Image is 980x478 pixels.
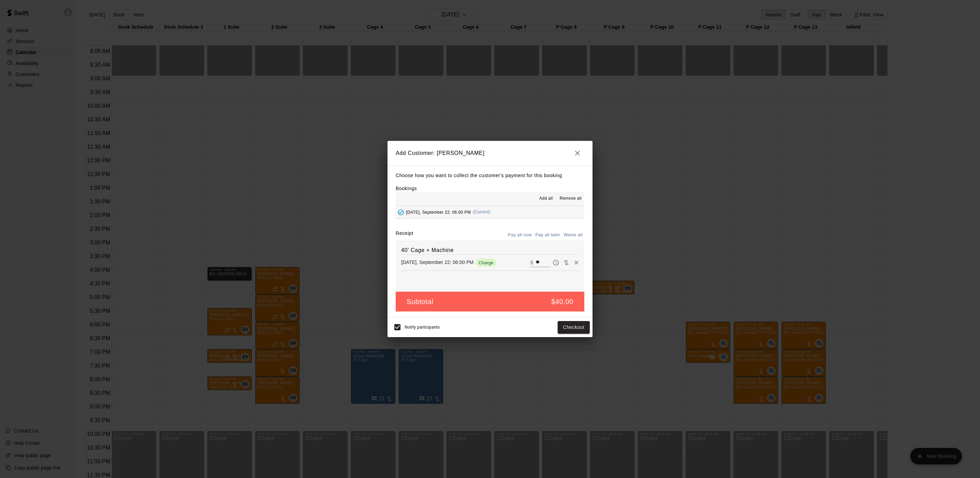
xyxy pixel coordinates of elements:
span: Charge [476,260,496,265]
h2: Add Customer: [PERSON_NAME] [387,141,593,165]
label: Bookings [396,186,417,191]
span: Pay later [551,259,561,265]
span: Waive payment [561,259,571,265]
p: [DATE], September 22: 06:00 PM [401,259,474,266]
p: Choose how you want to collect the customer's payment for this booking [396,171,584,180]
button: Added - Collect Payment[DATE], September 22: 06:00 PM(Current) [396,206,584,218]
h6: 40’ Cage + Machine [401,246,579,255]
h5: $40.00 [551,297,573,306]
span: Notify participants [405,325,440,330]
h5: Subtotal [407,297,433,306]
button: Add all [535,193,557,204]
button: Remove [571,257,582,268]
button: Added - Collect Payment [396,207,406,217]
p: $ [530,259,533,266]
span: (Current) [473,210,491,214]
button: Pay all later [534,230,562,240]
span: Remove all [560,195,582,202]
button: Waive all [562,230,584,240]
span: Add all [539,195,553,202]
button: Remove all [557,193,584,204]
button: Pay all now [506,230,534,240]
button: Checkout [558,321,590,334]
span: [DATE], September 22: 06:00 PM [406,210,471,214]
label: Receipt [396,230,413,240]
